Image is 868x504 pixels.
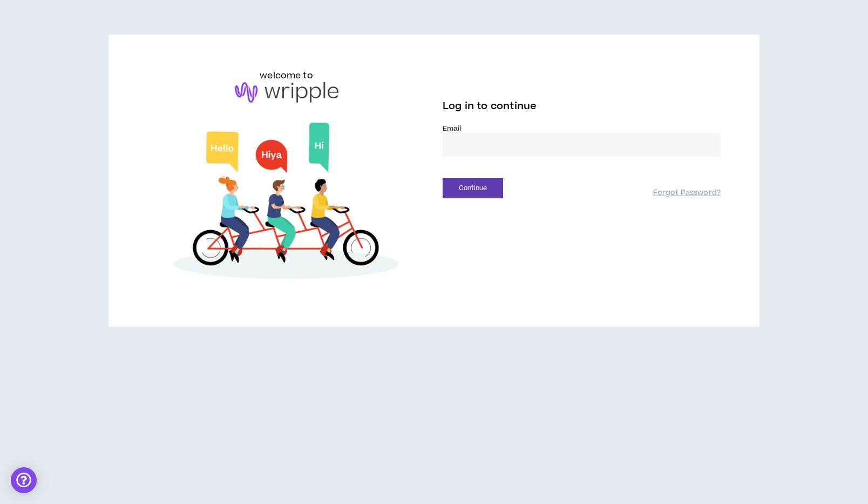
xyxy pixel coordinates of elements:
[260,69,313,82] h6: welcome to
[11,467,37,493] div: Open Intercom Messenger
[147,113,425,293] img: Welcome to Wripple
[653,188,721,198] a: Forgot Password?
[235,82,338,103] img: logo-brand.png
[443,124,721,133] label: Email
[443,178,503,198] button: Continue
[443,99,537,113] span: Log in to continue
